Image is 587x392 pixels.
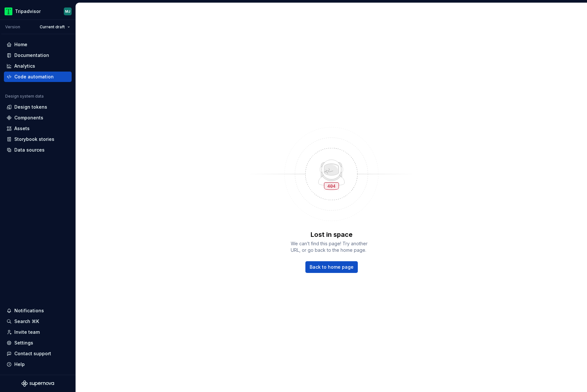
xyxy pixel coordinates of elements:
div: Storybook stories [14,136,54,142]
a: Back to home page [305,261,358,273]
div: Settings [14,340,33,346]
a: Analytics [4,61,72,71]
svg: Supernova Logo [21,380,54,387]
div: Design system data [5,94,44,99]
div: Design tokens [14,104,47,110]
span: Back to home page [310,264,354,270]
img: 0ed0e8b8-9446-497d-bad0-376821b19aa5.png [5,7,12,15]
div: Tripadvisor [15,8,41,15]
div: Help [14,361,25,368]
div: Invite team [14,329,40,335]
span: We can’t find this page! Try another URL, or go back to the home page. [291,240,372,253]
button: Contact support [4,348,72,359]
a: Invite team [4,327,72,337]
p: Lost in space [311,230,353,239]
a: Design tokens [4,102,72,112]
a: Code automation [4,72,72,82]
a: Documentation [4,50,72,61]
button: TripadvisorMJ [1,4,74,18]
div: MJ [65,9,70,14]
div: Analytics [14,63,35,69]
a: Settings [4,338,72,348]
div: Version [5,24,20,30]
a: Assets [4,123,72,134]
button: Current draft [37,22,73,32]
span: Current draft [40,24,65,30]
div: Home [14,41,27,48]
a: Data sources [4,145,72,155]
div: Documentation [14,52,49,59]
div: Notifications [14,307,44,314]
button: Help [4,359,72,370]
div: Data sources [14,147,45,153]
div: Components [14,115,43,121]
div: Assets [14,125,30,132]
div: Search ⌘K [14,318,39,325]
a: Home [4,39,72,50]
div: Contact support [14,350,51,357]
a: Storybook stories [4,134,72,144]
a: Components [4,113,72,123]
button: Search ⌘K [4,316,72,327]
div: Code automation [14,74,54,80]
button: Notifications [4,305,72,316]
